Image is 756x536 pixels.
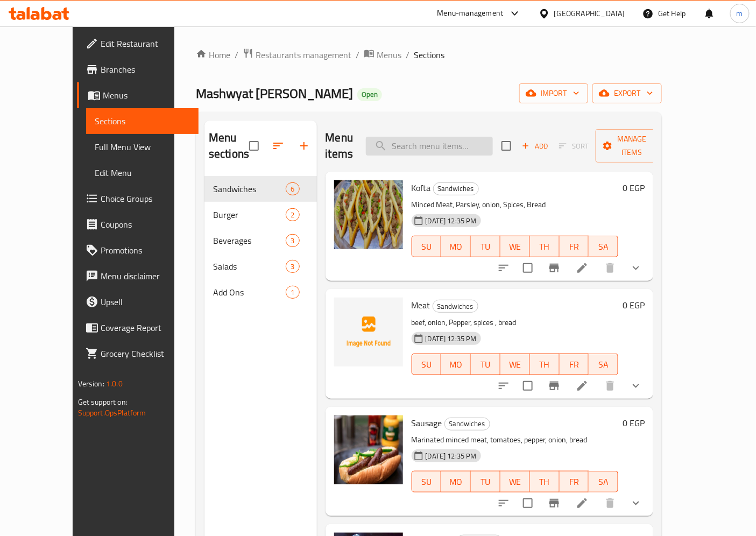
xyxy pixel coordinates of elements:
nav: breadcrumb [196,48,662,62]
button: TH [530,471,560,492]
button: MO [441,471,471,492]
span: Sandwiches [445,418,490,430]
span: 1 [286,287,299,298]
span: TH [534,474,555,490]
a: Menus [77,82,199,108]
div: items [286,208,299,221]
button: delete [597,255,623,281]
span: Edit Menu [95,166,190,179]
a: Sections [86,108,199,134]
button: WE [500,354,530,375]
div: Beverages [213,234,286,247]
span: Full Menu View [95,140,190,153]
span: Coverage Report [101,321,190,334]
span: [DATE] 12:35 PM [421,334,481,344]
p: beef, onion, Pepper, spices , bread [412,316,619,329]
span: Select all sections [243,135,265,157]
div: Salads [213,260,286,273]
span: Choice Groups [101,192,190,205]
span: SU [416,357,437,372]
input: search [366,137,493,156]
a: Edit Menu [86,160,199,186]
span: Manage items [604,132,659,159]
span: TU [475,239,496,255]
button: FR [560,471,589,492]
span: Restaurants management [256,48,351,61]
span: Select to update [517,492,539,514]
span: [DATE] 12:35 PM [421,216,481,226]
span: Coupons [101,218,190,231]
a: Promotions [77,237,199,263]
div: Sandwiches [433,300,478,313]
span: SU [416,474,437,490]
p: Marinated minced meat, tomatoes, pepper, onion, bread [412,433,619,447]
img: Kofta [334,180,403,249]
span: Menu disclaimer [101,270,190,283]
button: sort-choices [491,490,517,516]
a: Menu disclaimer [77,263,199,289]
span: FR [564,474,585,490]
span: Branches [101,63,190,76]
a: Menus [364,48,401,62]
h6: 0 EGP [623,415,645,431]
span: MO [446,474,467,490]
span: Open [357,90,382,99]
button: sort-choices [491,255,517,281]
div: Salads3 [204,253,317,279]
span: Select section [495,135,518,157]
span: Upsell [101,295,190,308]
span: Sort sections [265,133,291,159]
span: SU [416,239,437,255]
button: TH [530,236,560,257]
div: [GEOGRAPHIC_DATA] [554,8,625,19]
li: / [356,48,359,61]
li: / [406,48,409,61]
button: WE [500,471,530,492]
span: Sandwiches [433,300,478,313]
span: 2 [286,210,299,220]
a: Coverage Report [77,315,199,341]
span: Sections [414,48,444,61]
a: Edit menu item [576,379,589,392]
span: Kofta [412,180,431,196]
p: Minced Meat, Parsley, onion, Spices, Bread [412,198,619,211]
span: WE [505,357,526,372]
a: Restaurants management [243,48,351,62]
span: FR [564,239,585,255]
svg: Show Choices [630,262,642,274]
button: Manage items [596,129,668,163]
a: Coupons [77,211,199,237]
a: Upsell [77,289,199,315]
span: TU [475,474,496,490]
h6: 0 EGP [623,298,645,313]
span: Add Ons [213,286,286,299]
button: import [519,83,588,103]
span: 6 [286,184,299,194]
a: Home [196,48,230,61]
a: Support.OpsPlatform [78,406,146,420]
span: Edit Restaurant [101,37,190,50]
span: Add item [518,138,552,154]
a: Grocery Checklist [77,341,199,366]
button: TH [530,354,560,375]
button: WE [500,236,530,257]
div: Sandwiches [213,182,286,195]
span: Promotions [101,244,190,257]
span: Mashwyat [PERSON_NAME] [196,81,353,105]
button: sort-choices [491,373,517,399]
div: Add Ons1 [204,279,317,305]
button: Branch-specific-item [541,373,567,399]
span: MO [446,357,467,372]
button: SA [589,471,618,492]
a: Edit menu item [576,262,589,274]
button: delete [597,490,623,516]
button: SU [412,236,442,257]
img: Sausage [334,415,403,484]
button: Branch-specific-item [541,490,567,516]
span: TU [475,357,496,372]
div: items [286,286,299,299]
button: SA [589,354,618,375]
button: delete [597,373,623,399]
span: Add [520,140,549,152]
button: TU [471,471,500,492]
